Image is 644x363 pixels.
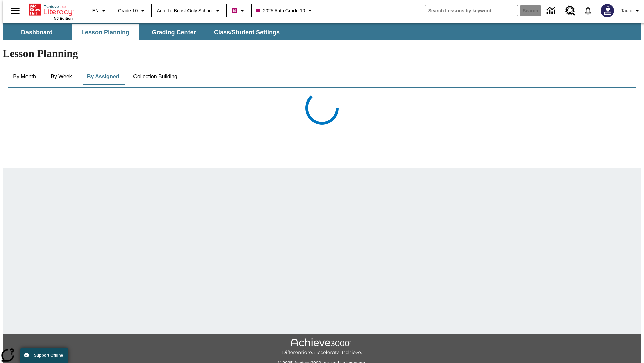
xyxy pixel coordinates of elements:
[3,24,70,40] button: Dashboard
[89,5,111,17] button: Language: EN, Select a language
[29,3,73,16] a: Home
[256,7,305,14] span: 2025 Auto Grade 10
[3,23,641,40] div: SubNavbar
[118,7,138,14] span: Grade 10
[29,2,73,21] div: Home
[157,7,213,14] span: Auto Lit Boost only School
[543,2,561,20] a: Data Center
[128,69,183,85] button: Collection Building
[8,69,41,85] button: By Month
[20,348,68,363] button: Support Offline
[282,338,362,356] img: Achieve3000 Differentiate Accelerate Achieve
[597,2,618,19] button: Select a new avatar
[154,5,224,17] button: School: Auto Lit Boost only School, Select your school
[579,2,597,19] a: Notifications
[621,7,632,14] span: Tauto
[425,5,518,16] input: search field
[601,4,614,17] img: Avatar
[45,69,78,85] button: By Week
[34,353,63,358] span: Support Offline
[209,24,285,40] button: Class/Student Settings
[72,24,139,40] button: Lesson Planning
[3,47,641,60] h1: Lesson Planning
[254,5,317,17] button: Class: 2025 Auto Grade 10, Select your class
[92,7,99,14] span: EN
[82,69,124,85] button: By Assigned
[618,5,644,17] button: Profile/Settings
[229,5,249,17] button: Boost Class color is violet red. Change class color
[3,24,286,40] div: SubNavbar
[54,16,73,21] span: NJ Edition
[233,6,236,15] span: B
[115,5,149,17] button: Grade: Grade 10, Select a grade
[140,24,207,40] button: Grading Center
[561,2,579,20] a: Resource Center, Will open in new tab
[5,1,25,21] button: Open side menu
